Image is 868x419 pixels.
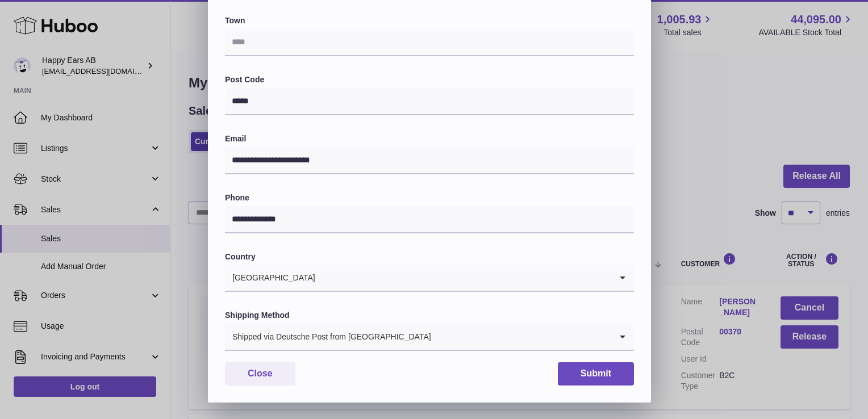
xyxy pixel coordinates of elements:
[225,265,634,292] div: Search for option
[225,192,634,203] label: Phone
[225,324,432,350] span: Shipped via Deutsche Post from [GEOGRAPHIC_DATA]
[225,324,634,351] div: Search for option
[316,265,611,291] input: Search for option
[225,252,634,262] label: Country
[225,15,634,26] label: Town
[432,324,611,350] input: Search for option
[225,133,634,144] label: Email
[225,362,295,386] button: Close
[558,362,634,386] button: Submit
[225,310,634,321] label: Shipping Method
[225,265,316,291] span: [GEOGRAPHIC_DATA]
[225,74,634,85] label: Post Code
